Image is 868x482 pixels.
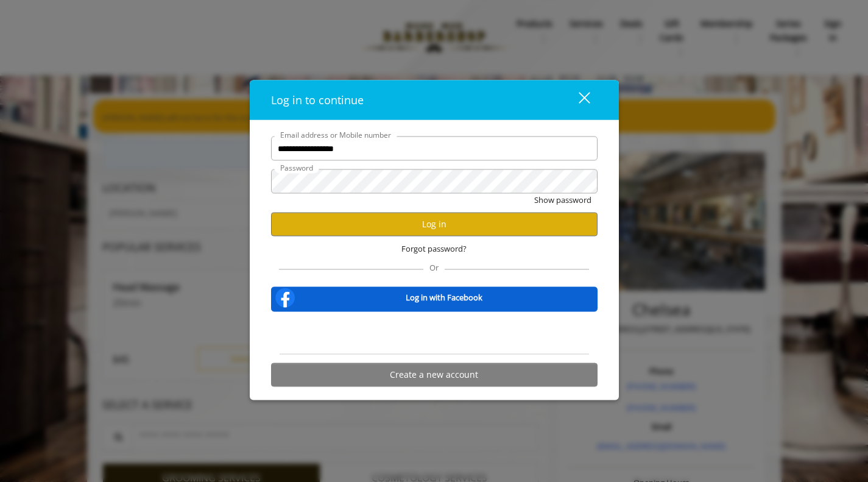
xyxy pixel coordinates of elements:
[406,291,482,304] b: Log in with Facebook
[271,212,598,236] button: Log in
[271,363,598,386] button: Create a new account
[534,194,591,207] button: Show password
[273,285,297,310] img: facebook-logo
[556,87,598,112] button: close dialog
[274,162,319,174] label: Password
[401,243,467,255] span: Forgot password?
[271,136,598,161] input: Email address or Mobile number
[565,91,589,109] div: close dialog
[274,129,397,141] label: Email address or Mobile number
[423,261,445,272] span: Or
[271,93,364,107] span: Log in to continue
[372,319,496,346] iframe: Sign in with Google Button
[271,169,598,194] input: Password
